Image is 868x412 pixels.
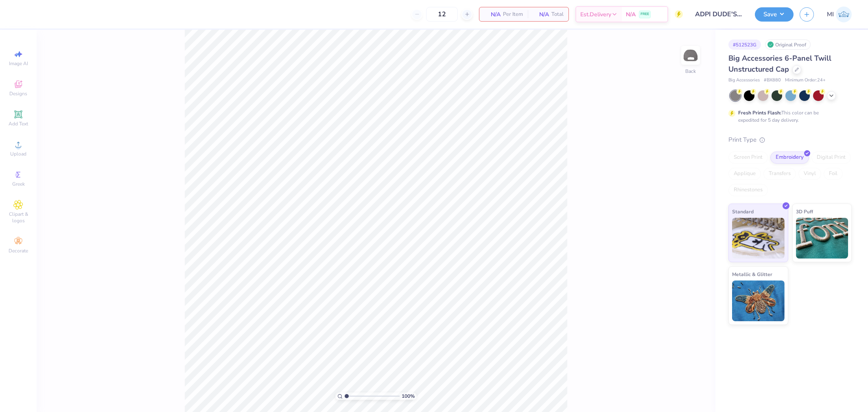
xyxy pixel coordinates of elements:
div: Print Type [728,135,852,145]
span: # BX880 [764,77,781,84]
span: Decorate [9,248,28,254]
div: Rhinestones [728,184,768,196]
span: Upload [10,151,26,157]
span: Greek [12,181,25,187]
span: Designs [9,90,27,97]
div: Foil [824,168,843,180]
div: Embroidery [770,151,809,164]
span: Standard [732,207,754,216]
span: N/A [484,10,501,19]
span: N/A [533,10,549,19]
img: Metallic & Glitter [732,281,785,321]
span: FREE [641,11,649,17]
div: Applique [728,168,761,180]
span: Metallic & Glitter [732,270,772,278]
img: Standard [732,218,785,259]
div: Screen Print [728,151,768,164]
div: # 512523G [728,39,761,50]
div: This color can be expedited for 5 day delivery. [738,109,838,124]
span: Image AI [9,60,28,67]
div: Vinyl [798,168,821,180]
div: Original Proof [765,39,811,50]
span: Est. Delivery [580,10,611,19]
span: 100 % [402,392,415,400]
div: Transfers [763,168,796,180]
span: Add Text [9,121,28,127]
span: 3D Puff [796,207,813,216]
input: Untitled Design [689,6,749,22]
span: Minimum Order: 24 + [785,77,826,84]
a: MI [827,7,852,22]
span: MI [827,10,834,19]
button: Save [755,7,794,22]
div: Digital Print [811,151,851,164]
img: Ma. Isabella Adad [836,7,852,22]
strong: Fresh Prints Flash: [738,110,781,116]
span: N/A [626,10,636,19]
span: Clipart & logos [4,211,33,224]
span: Total [551,10,564,19]
div: Back [685,68,696,75]
img: Back [682,47,699,64]
input: – – [426,7,458,22]
img: 3D Puff [796,218,848,259]
span: Big Accessories 6-Panel Twill Unstructured Cap [728,53,831,74]
span: Per Item [503,10,523,19]
span: Big Accessories [728,77,760,84]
